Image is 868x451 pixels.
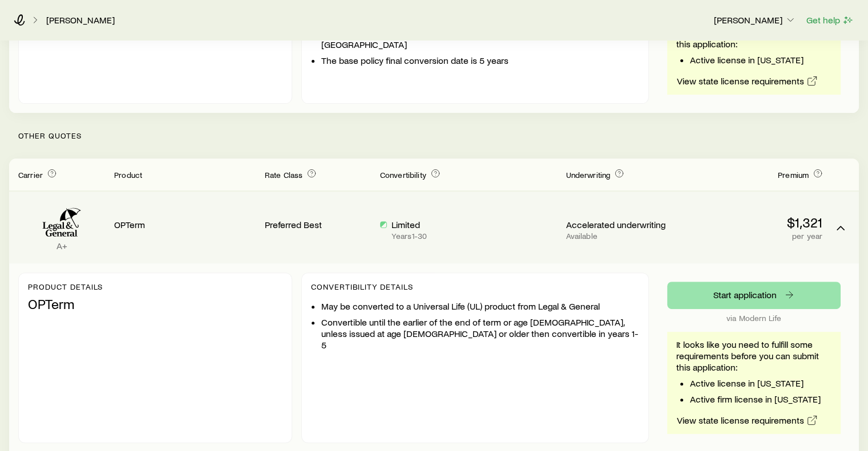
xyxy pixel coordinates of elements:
[265,170,303,180] span: Rate Class
[566,219,672,230] p: Accelerated underwriting
[713,14,797,27] button: [PERSON_NAME]
[566,170,610,180] span: Underwriting
[566,231,672,241] p: Available
[380,170,426,180] span: Convertibility
[676,414,818,427] a: View state license requirements
[391,219,427,230] p: Limited
[681,214,822,230] p: $1,321
[676,339,831,373] p: It looks like you need to fulfill some requirements before you can submit this application:
[9,113,859,159] p: Other Quotes
[667,314,841,323] p: via Modern Life
[690,377,831,389] li: Active license in [US_STATE]
[667,282,841,309] a: Start application
[806,14,854,27] button: Get help
[18,170,43,180] span: Carrier
[321,300,639,312] li: May be converted to a Universal Life (UL) product from Legal & General
[778,170,809,180] span: Premium
[265,219,371,230] p: Preferred Best
[28,282,282,291] p: Product details
[321,316,639,351] li: Convertible until the earlier of the end of term or age [DEMOGRAPHIC_DATA], unless issued at age ...
[690,54,831,66] li: Active license in [US_STATE]
[18,240,105,251] p: A+
[321,55,639,66] li: The base policy final conversion date is 5 years
[311,282,639,291] p: Convertibility Details
[391,231,427,241] p: Years 1 - 30
[681,231,822,241] p: per year
[28,296,282,312] p: OPTerm
[714,14,796,26] p: [PERSON_NAME]
[690,393,831,405] li: Active firm license in [US_STATE]
[114,170,142,180] span: Product
[46,15,115,26] a: [PERSON_NAME]
[114,219,256,230] p: OPTerm
[676,75,818,88] a: View state license requirements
